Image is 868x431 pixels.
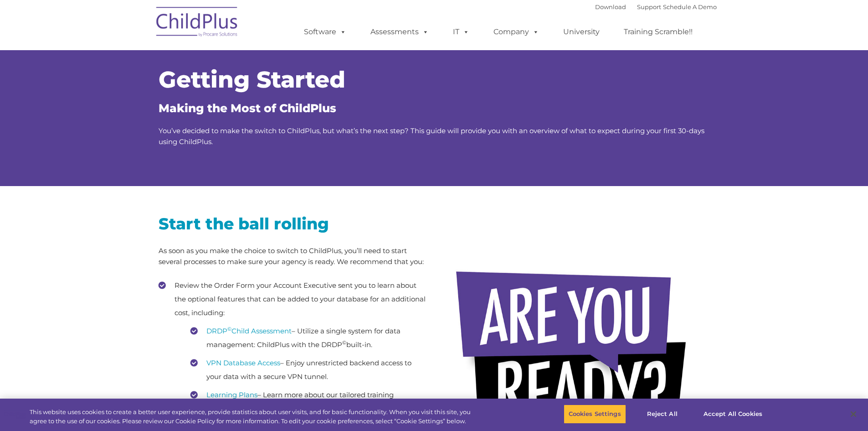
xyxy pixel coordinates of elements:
[699,405,767,424] button: Accept All Cookies
[595,3,626,10] a: Download
[361,23,438,41] a: Assessments
[663,3,717,10] a: Schedule A Demo
[484,23,548,41] a: Company
[843,404,863,424] button: Close
[564,405,626,424] button: Cookies Settings
[159,66,345,93] span: Getting Started
[295,23,355,41] a: Software
[159,101,336,115] span: Making the Most of ChildPlus
[152,0,243,46] img: ChildPlus by Procare Solutions
[444,23,478,41] a: IT
[30,408,478,426] div: This website uses cookies to create a better user experience, provide statistics about user visit...
[595,3,717,10] font: |
[190,356,427,384] li: – Enjoy unrestricted backend access to your data with a secure VPN tunnel.
[159,245,427,267] p: As soon as you make the choice to switch to ChildPlus, you’ll need to start several processes to ...
[615,23,702,41] a: Training Scramble!!
[634,405,691,424] button: Reject All
[206,358,280,367] a: VPN Database Access
[159,126,704,146] span: You’ve decided to make the switch to ChildPlus, but what’s the next step? This guide will provide...
[206,327,292,335] a: DRDP©Child Assessment
[554,23,609,41] a: University
[159,213,427,234] h2: Start the ball rolling
[227,326,231,332] sup: ©
[342,339,346,346] sup: ©
[206,390,257,399] a: Learning Plans
[637,3,661,10] a: Support
[190,324,427,352] li: – Utilize a single system for data management: ChildPlus with the DRDP built-in.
